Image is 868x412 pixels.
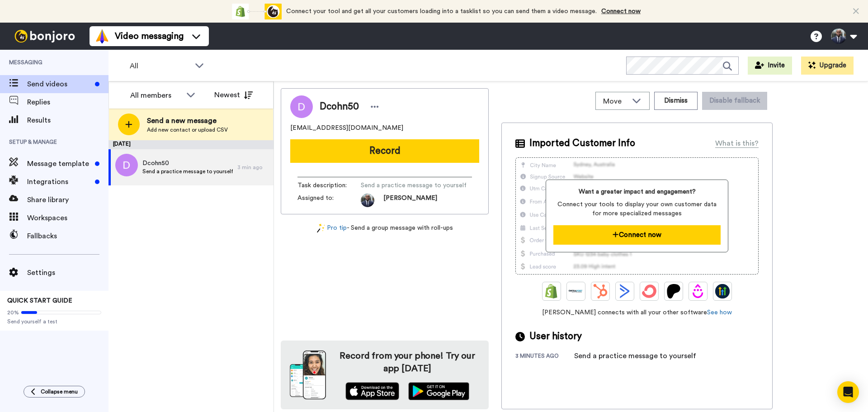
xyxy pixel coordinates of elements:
[281,223,489,233] div: - Send a group message with roll-ups
[691,284,705,298] img: Drip
[7,318,101,325] span: Send yourself a test
[7,309,19,316] span: 20%
[142,168,233,175] span: Send a practice message to yourself
[320,100,359,114] span: Dcohn50
[297,181,361,190] span: Task description :
[290,95,313,118] img: Image of Dcohn50
[115,30,184,43] span: Video messaging
[95,29,109,43] img: vm-color.svg
[232,4,282,19] div: animation
[208,86,259,104] button: Newest
[702,92,767,110] button: Disable fallback
[529,330,582,343] span: User history
[715,138,759,149] div: What is this?
[115,154,138,176] img: d.png
[142,159,233,168] span: Dcohn50
[603,96,627,107] span: Move
[642,284,656,298] img: ConvertKit
[515,308,759,317] span: [PERSON_NAME] connects with all your other software
[290,350,326,399] img: download
[27,267,108,278] span: Settings
[27,231,108,242] span: Fallbacks
[544,284,559,298] img: Shopify
[383,194,437,207] span: [PERSON_NAME]
[569,284,583,298] img: Ontraport
[837,381,859,403] div: Open Intercom Messenger
[361,181,467,190] span: Send a practice message to yourself
[618,284,632,298] img: ActiveCampaign
[130,61,190,71] span: All
[317,223,325,233] img: magic-wand.svg
[7,298,72,304] span: QUICK START GUIDE
[147,115,228,126] span: Send a new message
[27,194,108,205] span: Share library
[553,200,720,218] span: Connect your tools to display your own customer data for more specialized messages
[11,30,79,43] img: bj-logo-header-white.svg
[108,140,274,149] div: [DATE]
[41,388,78,395] span: Collapse menu
[529,137,635,150] span: Imported Customer Info
[130,90,182,101] div: All members
[593,284,608,298] img: Hubspot
[553,187,720,196] span: Want a greater impact and engagement?
[27,213,108,223] span: Workspaces
[237,164,269,171] div: 3 min ago
[553,225,720,245] button: Connect now
[317,223,347,233] a: Pro tip
[715,284,730,298] img: GoHighLevel
[666,284,681,298] img: Patreon
[515,352,574,361] div: 3 minutes ago
[601,8,641,14] a: Connect now
[147,126,228,133] span: Add new contact or upload CSV
[707,309,732,316] a: See how
[335,350,480,375] h4: Record from your phone! Try our app [DATE]
[27,79,91,90] span: Send videos
[286,8,597,14] span: Connect your tool and get all your customers loading into a tasklist so you can send them a video...
[27,97,108,108] span: Replies
[290,139,479,163] button: Record
[654,92,698,110] button: Dismiss
[290,123,403,133] span: [EMAIL_ADDRESS][DOMAIN_NAME]
[27,158,91,169] span: Message template
[297,194,361,207] span: Assigned to:
[24,386,85,398] button: Collapse menu
[574,350,696,361] div: Send a practice message to yourself
[27,176,91,187] span: Integrations
[361,194,374,207] img: 14071ea1-8cfd-4479-841d-acf75a3fa70f-1755711051.jpg
[408,382,469,400] img: playstore
[801,57,854,75] button: Upgrade
[27,115,108,126] span: Results
[345,382,399,400] img: appstore
[748,57,792,75] button: Invite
